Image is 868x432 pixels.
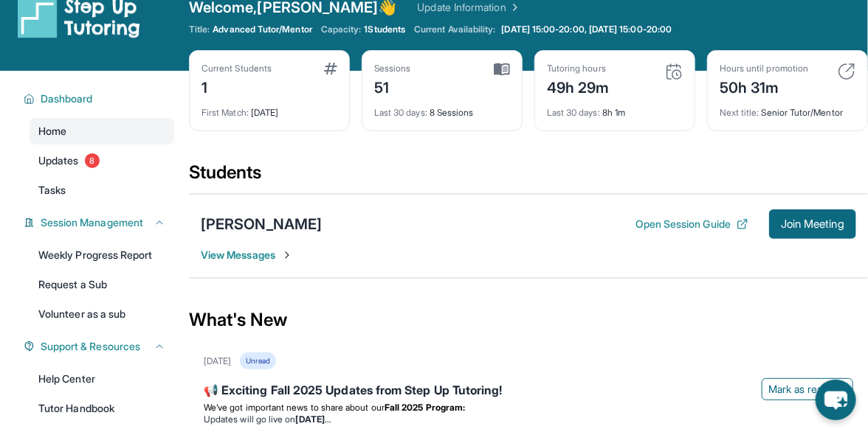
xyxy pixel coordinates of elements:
[374,74,411,98] div: 51
[213,24,311,35] span: Advanced Tutor/Mentor
[35,339,165,354] button: Support & Resources
[781,220,844,229] span: Join Meeting
[30,271,174,298] a: Request a Sub
[38,153,79,168] span: Updates
[201,63,272,74] div: Current Students
[365,24,406,35] span: 1 Students
[762,378,853,400] button: Mark as read
[35,215,165,230] button: Session Management
[374,63,411,74] div: Sessions
[30,177,174,203] a: Tasks
[201,74,272,98] div: 1
[204,381,853,402] div: 📢 Exciting Fall 2025 Updates from Step Up Tutoring!
[38,124,66,139] span: Home
[374,98,510,119] div: 8 Sessions
[414,24,495,35] span: Current Availability:
[374,107,427,118] span: Last 30 days :
[204,414,853,425] li: Updates will go live on
[240,352,275,369] div: Unread
[547,107,600,118] span: Last 30 days :
[635,217,748,231] button: Open Session Guide
[281,249,293,261] img: Chevron-Right
[30,366,174,392] a: Help Center
[720,107,759,118] span: Next title :
[30,118,174,144] a: Home
[720,63,808,74] div: Hours until promotion
[201,107,249,118] span: First Match :
[35,91,165,106] button: Dashboard
[547,74,610,98] div: 49h 29m
[494,63,510,76] img: card
[665,63,683,80] img: card
[201,248,293,262] span: View Messages
[768,382,829,397] span: Mark as read
[838,63,855,80] img: card
[321,24,362,35] span: Capacity:
[324,63,337,74] img: card
[30,395,174,422] a: Tutor Handbook
[189,161,868,193] div: Students
[720,98,855,119] div: Senior Tutor/Mentor
[189,288,868,352] div: What's New
[201,98,337,119] div: [DATE]
[204,402,385,413] span: We’ve got important news to share about our
[30,242,174,268] a: Weekly Progress Report
[502,24,672,35] span: [DATE] 15:00-20:00, [DATE] 15:00-20:00
[41,215,143,230] span: Session Management
[499,24,675,35] a: [DATE] 15:00-20:00, [DATE] 15:00-20:00
[816,380,856,420] button: chat-button
[547,63,610,74] div: Tutoring hours
[189,24,210,35] span: Title:
[38,183,66,198] span: Tasks
[204,355,231,367] div: [DATE]
[30,147,174,174] a: Updates8
[30,301,174,327] a: Volunteer as a sub
[41,91,93,106] span: Dashboard
[296,414,331,425] strong: [DATE]
[41,339,140,354] span: Support & Resources
[769,209,856,239] button: Join Meeting
[547,98,683,119] div: 8h 1m
[85,153,100,168] span: 8
[385,402,465,413] strong: Fall 2025 Program:
[720,74,808,98] div: 50h 31m
[201,214,322,234] div: [PERSON_NAME]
